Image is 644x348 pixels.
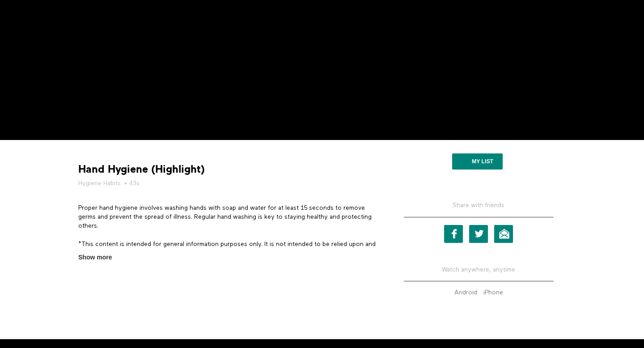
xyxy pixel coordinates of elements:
strong: Hand Hygiene (Highlight) [78,162,205,176]
p: *This content is intended for general information purposes only. It is not intended to be relied ... [78,240,378,276]
strong: iPhone [483,289,503,296]
h5: Watch anywhere, anytime [404,259,554,281]
a: Facebook [444,225,463,243]
a: Android [452,289,479,296]
a: Hygiene Habits [78,179,121,188]
h5: Share with friends [404,201,554,217]
a: Twitter [469,225,488,243]
button: My list [452,153,503,170]
h5: • 43s [78,179,378,188]
a: Email [494,225,513,243]
a: iPhone [481,289,505,296]
strong: Android [454,289,477,296]
p: Proper hand hygiene involves washing hands with soap and water for at least 15 seconds to remove ... [78,204,378,231]
span: Show more [78,253,112,262]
